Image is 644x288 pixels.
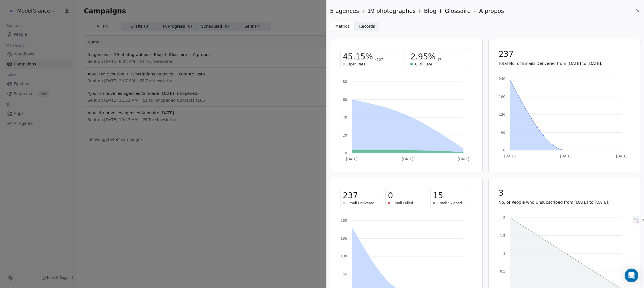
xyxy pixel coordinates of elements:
[343,115,347,119] tspan: 40
[625,269,638,282] div: Open Intercom Messenger
[16,9,28,14] div: v 4.0.25
[343,52,373,62] span: 45.15%
[71,37,87,40] div: Mots-clés
[375,57,384,62] span: (107)
[330,7,504,15] span: 5 agences + 19 photographes + Blog + Glossaire + A propos
[23,36,28,41] img: tab_domain_overview_orange.svg
[343,80,347,84] tspan: 80
[499,199,631,205] p: No. of People who Unsubscribed from [DATE] to [DATE].
[504,154,516,158] tspan: [DATE]
[560,154,572,158] tspan: [DATE]
[499,61,631,66] p: Total No. of Emails Delivered from [DATE] to [DATE].
[345,151,347,155] tspan: 0
[341,254,347,258] tspan: 130
[15,15,64,19] div: Domaine: [DOMAIN_NAME]
[9,15,14,19] img: website_grey.svg
[500,269,505,273] tspan: 0.5
[343,272,347,276] tspan: 65
[343,191,358,201] span: 237
[415,62,432,67] span: Click Rate
[616,154,627,158] tspan: [DATE]
[341,219,347,223] tspan: 260
[29,37,44,40] div: Domaine
[499,95,505,99] tspan: 180
[9,9,14,14] img: logo_orange.svg
[347,62,366,67] span: Open Rate
[499,77,505,81] tspan: 240
[499,113,505,117] tspan: 120
[402,157,414,161] tspan: [DATE]
[343,133,347,137] tspan: 20
[458,157,469,161] tspan: [DATE]
[499,188,504,198] span: 3
[392,201,413,205] span: Email Failed
[341,237,347,241] tspan: 195
[499,49,514,59] span: 237
[410,52,436,62] span: 2.95%
[433,191,443,201] span: 15
[500,234,505,238] tspan: 1.5
[503,216,505,220] tspan: 2
[343,98,347,102] tspan: 60
[65,36,69,41] img: tab_keywords_by_traffic_grey.svg
[359,23,375,29] span: Records
[503,148,505,152] tspan: 0
[347,201,374,205] span: Email Delivered
[503,251,505,255] tspan: 1
[438,201,462,205] span: Email Skipped
[501,131,505,135] tspan: 60
[438,57,443,62] span: (7)
[346,157,358,161] tspan: [DATE]
[388,191,393,201] span: 0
